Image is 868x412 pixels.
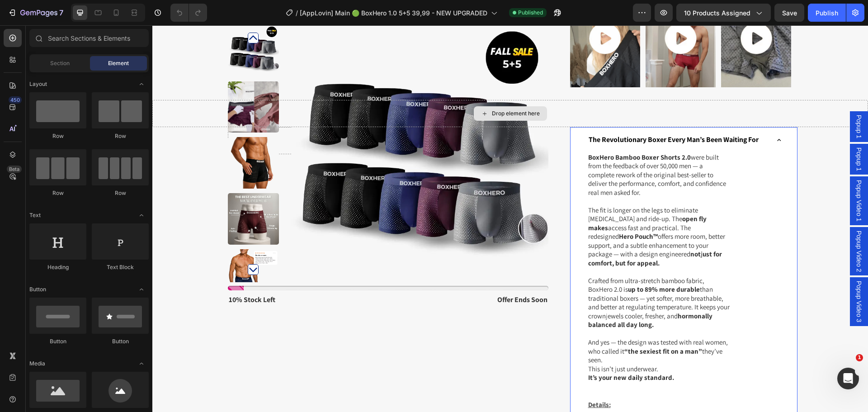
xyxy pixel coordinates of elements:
iframe: Intercom live chat [837,368,859,389]
img: GIF [75,56,127,108]
span: Popup Video 3 [702,256,711,297]
iframe: Design area [152,25,868,412]
p: 7 [59,7,63,18]
span: 10 products assigned [684,8,750,18]
p: The fit is longer on the legs to eliminate [MEDICAL_DATA] and ride-up. The access fast and practi... [436,180,577,251]
span: Popup 1 [702,122,711,146]
span: Section [50,59,70,67]
div: 450 [9,96,22,104]
div: Heading [29,263,86,271]
span: Popup 1 [702,90,711,113]
strong: BoxHero Bamboo Boxer Shorts 2.0 [436,128,538,136]
strong: offer ends soon [345,270,395,279]
div: Drop element here [340,85,387,92]
div: Row [29,189,86,197]
strong: hormonally balanced all day long. [436,286,560,304]
strong: Hero Pouch™ [467,207,505,215]
button: 10 products assigned [676,4,771,22]
strong: It’s your new daily standard. [436,348,522,356]
span: j [462,339,464,348]
span: Layout [29,80,47,88]
p: And yes — the design was tested with real women, who called it they’ve seen. [436,313,577,339]
span: j [453,286,455,295]
div: Row [29,132,86,140]
span: Media [29,360,45,368]
span: Popup Video 2 [702,205,711,247]
button: 7 [4,4,67,22]
span: 1 [856,354,863,361]
span: / [296,8,298,18]
span: Toggle open [134,77,149,91]
span: Toggle open [134,208,149,223]
div: Row [92,189,149,197]
button: Carousel Back Arrow [95,7,106,18]
div: Beta [7,166,22,173]
p: Details: [436,375,628,384]
p: were built from the feedback of over 50,000 men — a complete rework of the original best-seller t... [436,128,577,180]
p: This isn’t ust underwear. [436,339,577,357]
button: Save [774,4,804,22]
button: Publish [808,4,846,22]
div: Button [29,337,86,346]
strong: “the sexiest fit on a man” [472,322,550,330]
span: Text [29,211,41,219]
span: Save [782,9,797,17]
div: Row [92,132,149,140]
span: Toggle open [134,356,149,371]
div: Text Block [92,263,149,271]
span: Element [108,59,129,67]
div: Button [92,337,149,346]
strong: 10% stock left [76,270,123,279]
div: Publish [816,8,838,18]
strong: ust for comfort, but for appeal. [436,224,570,242]
p: Crafted from ultra-stretch bamboo fabric, BoxHero 2.0 is than traditional boxers — yet softer, mo... [436,251,577,313]
strong: j [548,224,550,233]
img: Black Boxer [75,112,127,163]
div: Undo/Redo [170,4,207,22]
p: The Revolutionary Boxer Every Man’s Been Waiting For [436,110,606,119]
strong: not [538,224,548,233]
strong: open fly makes [436,189,554,207]
strong: up to 89% more durable [476,260,547,268]
span: Published [518,9,543,17]
span: [AppLovin] Main 🟢 BoxHero 1.0 5+5 39,99 - NEW UPGRADED [300,8,487,18]
button: Carousel Next Arrow [95,239,106,250]
span: Popup Video 1 [702,155,711,196]
span: Button [29,285,46,294]
input: Search Sections & Elements [29,29,149,47]
span: Toggle open [134,282,149,297]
